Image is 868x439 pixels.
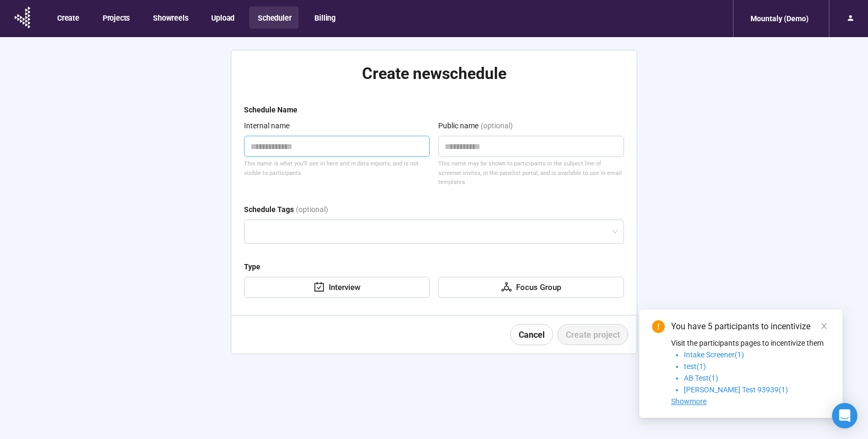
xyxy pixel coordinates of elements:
span: deployment-unit [501,282,512,292]
div: Type [244,261,260,273]
div: Schedule Tags [244,204,294,215]
div: Schedule Name [244,104,297,116]
button: Upload [203,6,242,29]
div: Public name [438,120,478,131]
span: Intake Screener(1) [684,350,744,359]
button: Cancel [510,324,553,345]
button: Projects [94,6,137,29]
button: Scheduler [249,6,299,29]
div: Open Intercom Messenger [832,403,857,428]
div: You have 5 participants to incentivize [671,320,830,333]
div: This name may be shown to participants in the subject line of screener invites, in the panelist p... [438,159,624,187]
button: Billing [306,6,343,29]
span: Create project [566,328,620,341]
div: (optional) [296,204,328,219]
button: Showreels [144,6,195,29]
div: This name is what you'll see in here and in data exports, and is not visible to participants [244,159,430,178]
span: AB Test(1) [684,374,718,382]
div: (optional) [481,120,513,136]
div: Interview [324,282,360,294]
button: Create [49,6,87,29]
span: exclamation-circle [652,320,665,333]
span: test(1) [684,362,706,371]
span: close [820,322,828,330]
div: Internal name [244,120,290,131]
span: Cancel [519,328,545,341]
button: Create project [557,324,628,345]
span: Showmore [671,397,707,406]
p: Visit the participants pages to incentivize them [671,337,830,349]
span: carry-out [314,282,324,292]
h2: Create new schedule [244,64,624,84]
div: Mountaly (Demo) [744,8,815,29]
span: [PERSON_NAME] Test 93939(1) [684,385,788,394]
div: Focus Group [512,282,561,294]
